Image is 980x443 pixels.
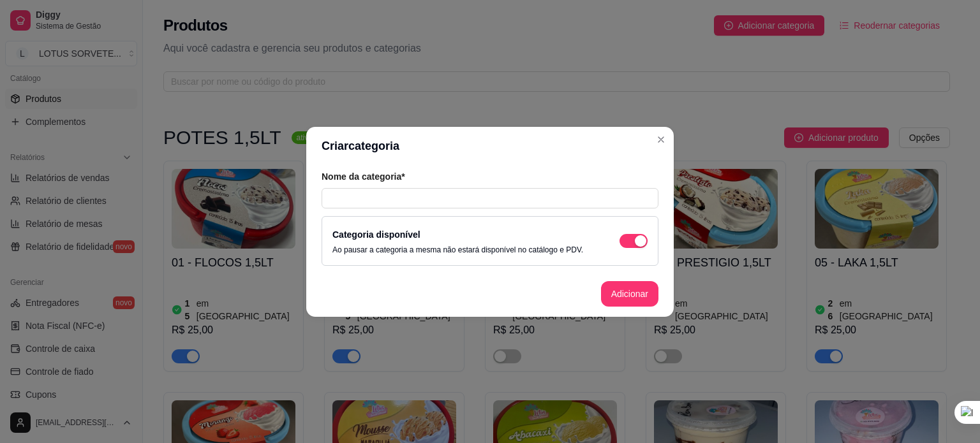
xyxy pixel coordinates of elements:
article: Nome da categoria* [322,170,658,183]
header: Criar categoria [306,127,674,165]
button: Close [651,129,671,150]
label: Categoria disponível [332,229,420,240]
button: Adicionar [601,281,658,307]
p: Ao pausar a categoria a mesma não estará disponível no catálogo e PDV. [332,245,583,255]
